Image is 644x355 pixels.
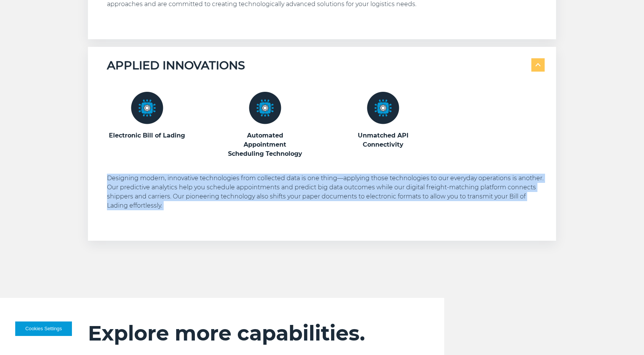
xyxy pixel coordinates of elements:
[88,321,378,346] h2: Explore more capabilities.
[107,58,245,73] h5: APPLIED INNOVATIONS
[536,64,540,67] img: arrow
[107,131,187,140] h3: Electronic Bill of Lading
[15,321,72,336] button: Cookies Settings
[225,131,305,158] h3: Automated Appointment Scheduling Technology
[343,131,423,149] h3: Unmatched API Connectivity
[107,174,545,210] p: Designing modern, innovative technologies from collected data is one thing—applying those technol...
